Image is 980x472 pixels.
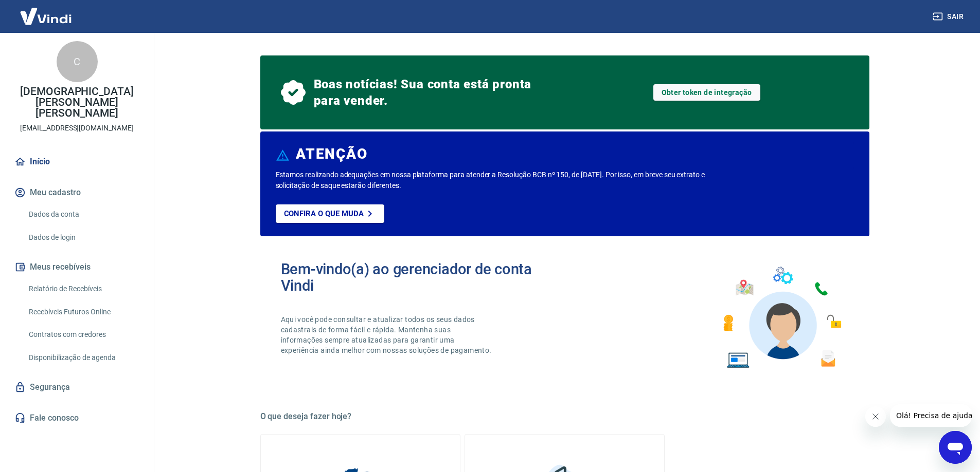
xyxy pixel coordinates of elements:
a: Fale conosco [12,407,141,429]
p: [EMAIL_ADDRESS][DOMAIN_NAME] [20,123,134,134]
a: Segurança [12,376,141,399]
span: Olá! Precisa de ajuda? [6,7,86,15]
button: Sair [931,7,968,26]
img: Imagem de um avatar masculino com diversos icones exemplificando as funcionalidades do gerenciado... [714,261,849,374]
a: Dados da conta [25,204,141,225]
iframe: Mensagem da empresa [890,404,972,427]
h5: O que deseja fazer hoje? [260,411,869,422]
p: Estamos realizando adequações em nossa plataforma para atender a Resolução BCB nº 150, de [DATE].... [276,169,738,191]
a: Contratos com credores [25,324,141,345]
iframe: Fechar mensagem [865,406,886,427]
a: Recebíveis Futuros Online [25,301,141,323]
span: Boas notícias! Sua conta está pronta para vender. [314,76,536,109]
a: Confira o que muda [276,204,384,223]
h2: Bem-vindo(a) ao gerenciador de conta Vindi [281,261,565,294]
p: Aqui você pode consultar e atualizar todos os seus dados cadastrais de forma fácil e rápida. Mant... [281,314,494,355]
a: Disponibilização de agenda [25,347,141,368]
div: C [57,41,98,82]
a: Dados de login [25,227,141,248]
button: Meus recebíveis [12,256,141,278]
a: Relatório de Recebíveis [25,278,141,299]
a: Início [12,150,141,173]
a: Obter token de integração [653,84,760,101]
img: Vindi [12,1,79,32]
p: [DEMOGRAPHIC_DATA][PERSON_NAME] [PERSON_NAME] [8,86,146,119]
button: Meu cadastro [12,181,141,204]
iframe: Botão para abrir a janela de mensagens [939,431,972,464]
p: Confira o que muda [284,209,364,218]
h6: ATENÇÃO [296,149,367,159]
